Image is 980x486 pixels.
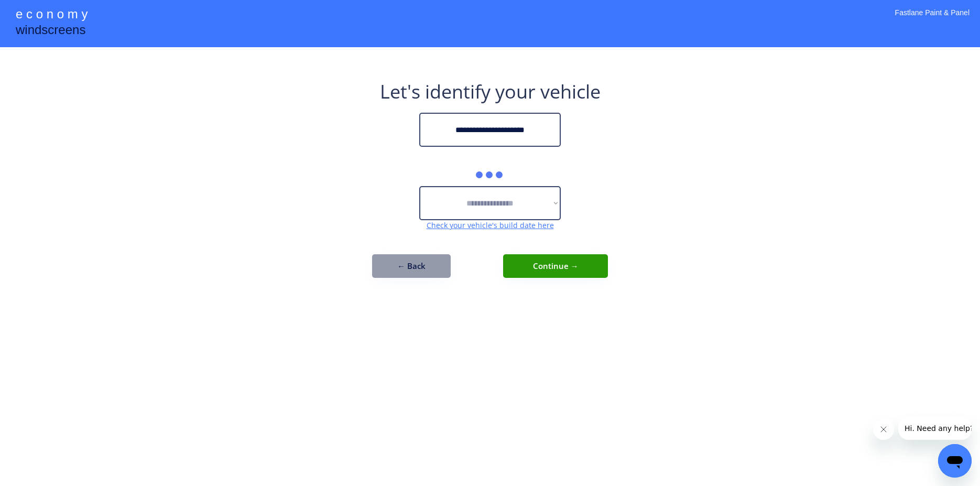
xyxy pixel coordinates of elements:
[372,254,451,278] button: ← Back
[895,8,970,31] div: Fastlane Paint & Panel
[503,254,608,278] button: Continue →
[427,220,554,230] a: Check your vehicle's build date here
[16,5,88,25] div: e c o n o m y
[938,444,972,478] iframe: Button to launch messaging window
[898,417,972,440] iframe: Message from company
[380,79,601,105] div: Let's identify your vehicle
[16,21,85,41] div: windscreens
[873,419,894,440] iframe: Close message
[6,7,75,16] span: Hi. Need any help?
